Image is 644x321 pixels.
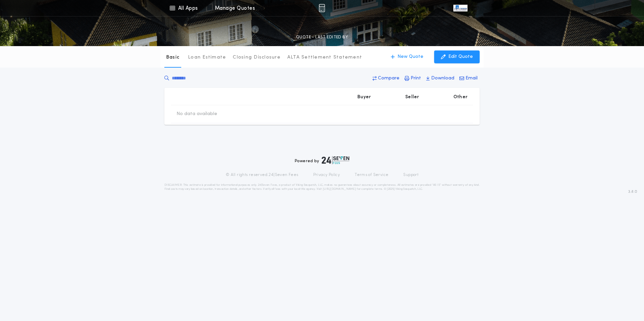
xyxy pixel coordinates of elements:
a: Privacy Policy [313,172,340,178]
span: 3.8.0 [628,189,637,195]
p: Other [453,94,468,101]
p: Loan Estimate [188,54,226,61]
button: New Quote [384,50,430,63]
p: New Quote [397,53,423,60]
p: Edit Quote [448,53,473,60]
button: Email [457,72,480,84]
p: Download [431,75,454,82]
p: DISCLAIMER: This estimate is provided for informational purposes only. 24|Seven Fees, a product o... [164,183,480,191]
p: QUOTE - LAST EDITED BY [296,34,348,41]
a: Terms of Service [355,172,388,178]
p: Print [411,75,421,82]
div: Powered by [295,156,349,164]
button: Print [402,72,423,84]
p: ALTA Settlement Statement [287,54,362,61]
a: Support [403,172,418,178]
p: Seller [405,94,419,101]
p: Basic [166,54,180,61]
img: img [319,4,325,12]
p: Compare [378,75,399,82]
a: [URL][DOMAIN_NAME] [323,188,356,190]
img: logo [322,156,349,164]
p: Buyer [357,94,371,101]
p: Email [465,75,478,82]
button: Compare [371,72,401,84]
p: Closing Disclosure [233,54,281,61]
img: vs-icon [453,5,468,11]
p: © All rights reserved. 24|Seven Fees [226,172,298,178]
button: Edit Quote [434,50,480,63]
button: Download [424,72,456,84]
td: No data available [171,105,223,123]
